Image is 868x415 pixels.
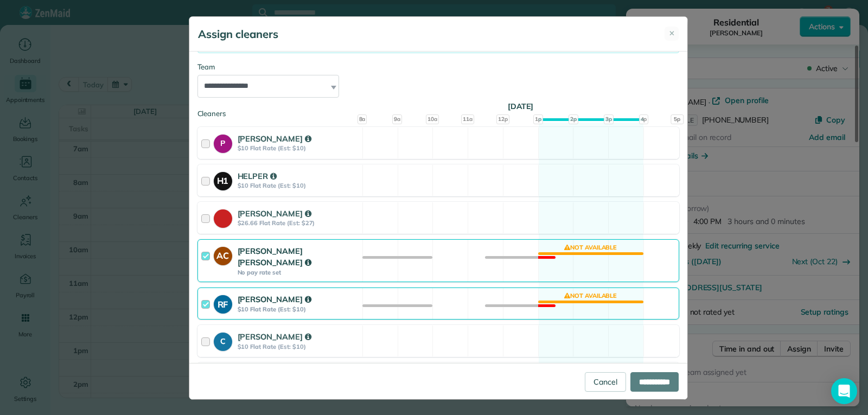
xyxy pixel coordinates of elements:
strong: [PERSON_NAME] [PERSON_NAME] [238,246,311,268]
div: Open Intercom Messenger [831,378,857,404]
strong: $10 Flat Rate (Est: $10) [238,305,359,313]
strong: [PERSON_NAME] [238,294,311,304]
strong: $10 Flat Rate (Est: $10) [238,343,359,350]
strong: [PERSON_NAME] [238,133,311,144]
strong: No pay rate set [238,269,359,276]
strong: RF [214,295,232,311]
div: Cleaners [197,108,679,112]
strong: [PERSON_NAME] [238,331,311,342]
strong: H1 [214,172,232,188]
strong: HELPER [238,171,277,181]
h5: Assign cleaners [198,27,278,42]
div: Team [197,62,679,73]
strong: P [214,135,232,149]
strong: C [214,333,232,347]
strong: $10 Flat Rate (Est: $10) [238,144,359,152]
strong: AC [214,247,232,263]
strong: $10 Flat Rate (Est: $10) [238,182,359,189]
strong: $26.66 Flat Rate (Est: $27) [238,219,359,227]
span: ✕ [669,28,675,39]
strong: [PERSON_NAME] [238,208,311,219]
a: Cancel [585,372,626,392]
